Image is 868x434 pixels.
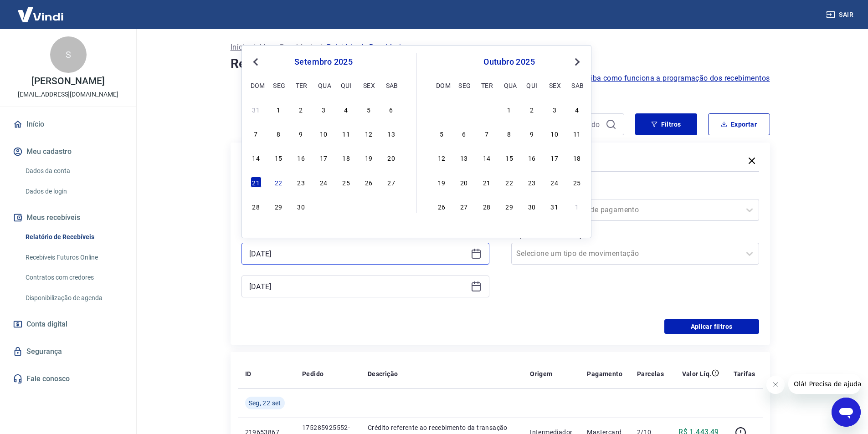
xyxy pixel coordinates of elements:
[682,369,712,378] p: Valor Líq.
[458,201,469,212] div: Choose segunda-feira, 27 de outubro de 2025
[318,177,329,188] div: Choose quarta-feira, 24 de setembro de 2025
[296,201,307,212] div: Choose terça-feira, 30 de setembro de 2025
[481,128,492,139] div: Choose terça-feira, 7 de outubro de 2025
[363,104,374,115] div: Choose sexta-feira, 5 de setembro de 2025
[11,208,125,228] button: Meus recebíveis
[481,80,492,91] div: ter
[504,80,515,91] div: qua
[481,152,492,163] div: Choose terça-feira, 14 de outubro de 2025
[549,128,560,139] div: Choose sexta-feira, 10 de outubro de 2025
[11,0,70,28] img: Vindi
[481,104,492,115] div: Choose terça-feira, 30 de setembro de 2025
[251,201,262,212] div: Choose domingo, 28 de setembro de 2025
[572,56,583,67] button: Next Month
[341,128,352,139] div: Choose quinta-feira, 11 de setembro de 2025
[318,152,329,163] div: Choose quarta-feira, 17 de setembro de 2025
[341,104,352,115] div: Choose quinta-feira, 4 de setembro de 2025
[231,55,770,73] h4: Relatório de Recebíveis
[318,128,329,139] div: Choose quarta-feira, 10 de setembro de 2025
[504,128,515,139] div: Choose quarta-feira, 8 de outubro de 2025
[458,104,469,115] div: Choose segunda-feira, 29 de setembro de 2025
[734,369,755,378] p: Tarifas
[251,128,262,139] div: Choose domingo, 7 de setembro de 2025
[251,177,262,188] div: Choose domingo, 21 de setembro de 2025
[363,80,374,91] div: sex
[458,80,469,91] div: seg
[249,247,467,260] input: Data inicial
[318,80,329,91] div: qua
[273,152,284,163] div: Choose segunda-feira, 15 de setembro de 2025
[319,42,323,53] p: /
[259,42,316,53] a: Meus Recebíveis
[296,177,307,188] div: Choose terça-feira, 23 de setembro de 2025
[22,162,125,180] a: Dados da conta
[571,80,582,91] div: sab
[436,177,447,188] div: Choose domingo, 19 de outubro de 2025
[251,104,262,115] div: Choose domingo, 31 de agosto de 2025
[318,104,329,115] div: Choose quarta-feira, 3 de setembro de 2025
[245,369,252,378] p: ID
[549,177,560,188] div: Choose sexta-feira, 24 de outubro de 2025
[273,80,284,91] div: seg
[458,177,469,188] div: Choose segunda-feira, 20 de outubro de 2025
[458,128,469,139] div: Choose segunda-feira, 6 de outubro de 2025
[436,80,447,91] div: dom
[832,398,861,427] iframe: Botão para abrir a janela de mensagens
[766,376,785,394] iframe: Fechar mensagem
[386,128,397,139] div: Choose sábado, 13 de setembro de 2025
[249,398,281,408] span: Seg, 22 set
[11,314,125,334] a: Conta digital
[458,152,469,163] div: Choose segunda-feira, 13 de outubro de 2025
[481,201,492,212] div: Choose terça-feira, 28 de outubro de 2025
[481,177,492,188] div: Choose terça-feira, 21 de outubro de 2025
[31,77,104,86] p: [PERSON_NAME]
[327,42,405,53] p: Relatório de Recebíveis
[435,102,584,213] div: month 2025-10
[824,6,857,23] button: Sair
[788,374,861,394] iframe: Mensagem da empresa
[436,128,447,139] div: Choose domingo, 5 de outubro de 2025
[526,80,537,91] div: qui
[11,142,125,162] button: Meu cadastro
[436,104,447,115] div: Choose domingo, 28 de setembro de 2025
[341,201,352,212] div: Choose quinta-feira, 2 de outubro de 2025
[504,152,515,163] div: Choose quarta-feira, 15 de outubro de 2025
[513,230,757,241] label: Tipo de Movimentação
[386,201,397,212] div: Choose sábado, 4 de outubro de 2025
[549,201,560,212] div: Choose sexta-feira, 31 de outubro de 2025
[571,128,582,139] div: Choose sábado, 11 de outubro de 2025
[302,369,324,378] p: Pedido
[296,104,307,115] div: Choose terça-feira, 2 de setembro de 2025
[435,56,584,67] div: outubro 2025
[386,104,397,115] div: Choose sábado, 6 de setembro de 2025
[341,80,352,91] div: qui
[11,114,125,134] a: Início
[436,152,447,163] div: Choose domingo, 12 de outubro de 2025
[22,182,125,201] a: Dados de login
[504,201,515,212] div: Choose quarta-feira, 29 de outubro de 2025
[504,177,515,188] div: Choose quarta-feira, 22 de outubro de 2025
[22,268,125,287] a: Contratos com credores
[26,318,67,331] span: Conta digital
[363,177,374,188] div: Choose sexta-feira, 26 de setembro de 2025
[363,152,374,163] div: Choose sexta-feira, 19 de setembro de 2025
[231,42,249,53] a: Início
[549,80,560,91] div: sex
[273,104,284,115] div: Choose segunda-feira, 1 de setembro de 2025
[526,104,537,115] div: Choose quinta-feira, 2 de outubro de 2025
[11,369,125,389] a: Fale conosco
[5,6,77,14] span: Olá! Precisa de ajuda?
[549,152,560,163] div: Choose sexta-feira, 17 de outubro de 2025
[513,186,757,197] label: Forma de Pagamento
[637,369,664,378] p: Parcelas
[571,177,582,188] div: Choose sábado, 25 de outubro de 2025
[50,36,87,73] div: S
[436,201,447,212] div: Choose domingo, 26 de outubro de 2025
[341,177,352,188] div: Choose quinta-feira, 25 de setembro de 2025
[582,73,770,84] a: Saiba como funciona a programação dos recebimentos
[526,177,537,188] div: Choose quinta-feira, 23 de outubro de 2025
[526,152,537,163] div: Choose quinta-feira, 16 de outubro de 2025
[273,177,284,188] div: Choose segunda-feira, 22 de setembro de 2025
